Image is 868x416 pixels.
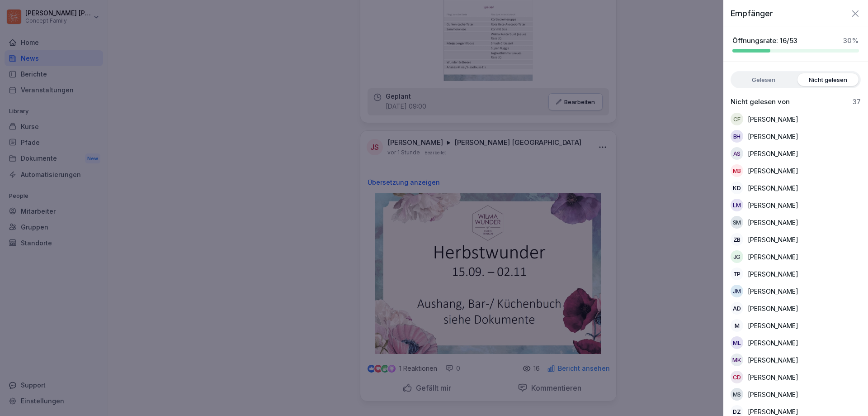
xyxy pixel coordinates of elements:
[731,268,743,280] div: TP
[731,182,743,194] div: KD
[748,287,798,296] p: [PERSON_NAME]
[748,115,798,124] p: [PERSON_NAME]
[731,216,743,229] div: SM
[731,285,743,297] div: JM
[731,7,773,19] p: Empfänger
[731,336,743,349] div: ML
[748,304,798,313] p: [PERSON_NAME]
[748,132,798,141] p: [PERSON_NAME]
[731,97,790,106] p: Nicht gelesen von
[731,354,743,366] div: MK
[748,355,798,365] p: [PERSON_NAME]
[731,130,743,143] div: BH
[748,235,798,244] p: [PERSON_NAME]
[731,371,743,383] div: CD
[731,250,743,263] div: JG
[731,388,743,401] div: MS
[733,73,794,86] label: Gelesen
[731,319,743,332] div: M
[731,147,743,160] div: AS
[748,166,798,176] p: [PERSON_NAME]
[748,201,798,210] p: [PERSON_NAME]
[797,73,859,86] label: Nicht gelesen
[853,97,861,106] p: 37
[748,338,798,348] p: [PERSON_NAME]
[748,149,798,158] p: [PERSON_NAME]
[748,373,798,382] p: [PERSON_NAME]
[748,321,798,330] p: [PERSON_NAME]
[748,218,798,227] p: [PERSON_NAME]
[732,36,797,45] p: Öffnungsrate: 16/53
[731,113,743,125] div: CF
[748,183,798,193] p: [PERSON_NAME]
[748,252,798,262] p: [PERSON_NAME]
[731,199,743,211] div: LM
[731,233,743,246] div: ZB
[748,269,798,279] p: [PERSON_NAME]
[731,302,743,315] div: AD
[731,164,743,177] div: MB
[748,390,798,399] p: [PERSON_NAME]
[843,36,859,45] p: 30 %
